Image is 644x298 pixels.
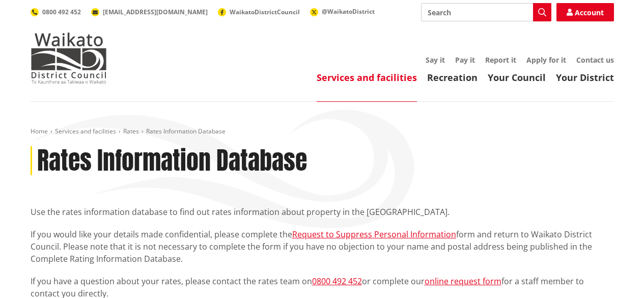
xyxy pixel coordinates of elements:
nav: breadcrumb [31,127,614,136]
a: Home [31,127,48,136]
a: Services and facilities [317,71,417,84]
a: Request to Suppress Personal Information [292,229,456,240]
a: Services and facilities [55,127,116,136]
a: Account [556,3,614,21]
img: Waikato District Council - Te Kaunihera aa Takiwaa o Waikato [31,33,107,84]
a: [EMAIL_ADDRESS][DOMAIN_NAME] [91,8,208,16]
a: Apply for it [526,55,566,65]
a: Recreation [427,71,478,84]
a: online request form [425,276,501,287]
a: Report it [485,55,516,65]
a: 0800 492 452 [312,276,362,287]
a: Pay it [455,55,475,65]
span: 0800 492 452 [42,8,81,16]
a: WaikatoDistrictCouncil [218,8,300,16]
span: Rates Information Database [146,127,226,136]
a: Your District [556,71,614,84]
a: 0800 492 452 [31,8,81,16]
span: @WaikatoDistrict [322,7,375,16]
input: Search input [421,3,551,21]
a: @WaikatoDistrict [310,7,375,16]
a: Rates [123,127,139,136]
span: [EMAIL_ADDRESS][DOMAIN_NAME] [103,8,208,16]
span: WaikatoDistrictCouncil [230,8,300,16]
a: Contact us [576,55,614,65]
h1: Rates Information Database [37,146,307,176]
p: Use the rates information database to find out rates information about property in the [GEOGRAPHI... [31,206,614,218]
p: If you would like your details made confidential, please complete the form and return to Waikato ... [31,228,614,265]
a: Say it [426,55,445,65]
a: Your Council [488,71,546,84]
